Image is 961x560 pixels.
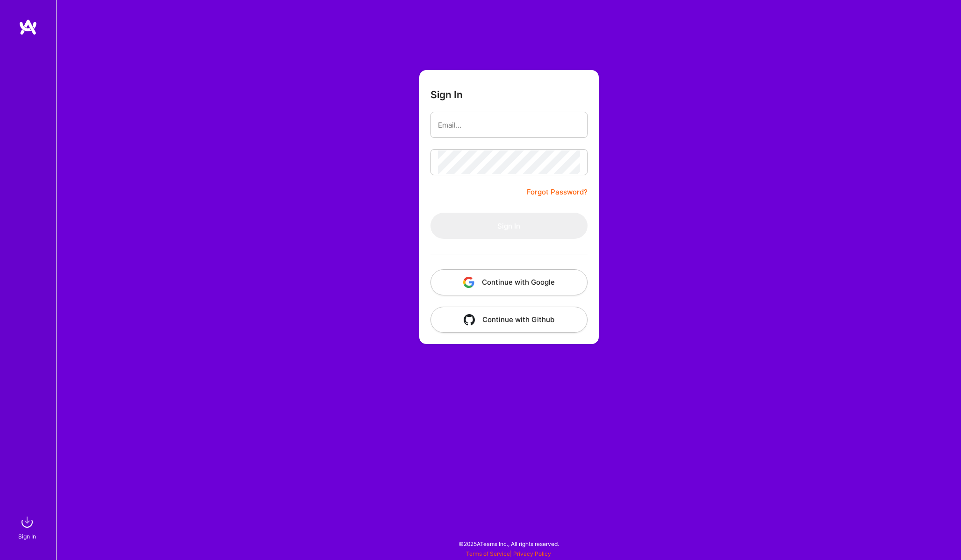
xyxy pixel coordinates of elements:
a: Terms of Service [466,550,510,557]
button: Continue with Github [430,307,588,333]
button: Sign In [430,213,588,239]
img: icon [463,277,474,288]
a: Forgot Password? [527,187,588,198]
div: Sign In [18,531,36,541]
a: Privacy Policy [513,550,551,557]
img: sign in [18,513,36,531]
input: Email... [438,113,580,137]
img: logo [19,19,37,36]
div: © 2025 ATeams Inc., All rights reserved. [56,532,961,555]
span: | [466,550,551,557]
img: icon [464,314,475,325]
button: Continue with Google [430,269,588,295]
a: sign inSign In [20,513,36,541]
h3: Sign In [430,89,463,101]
